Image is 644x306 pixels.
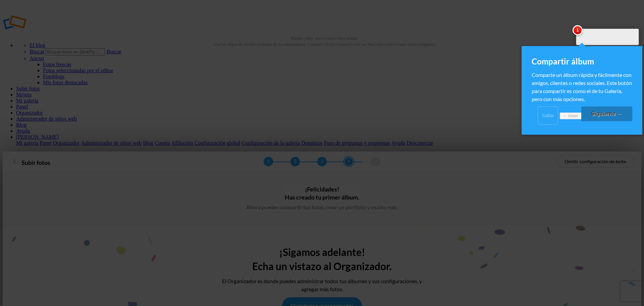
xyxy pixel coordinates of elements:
[581,106,632,121] a: Siguiente →
[542,113,554,118] font: Saltar
[576,28,579,33] font: 1
[591,111,622,117] font: Siguiente →
[532,72,632,102] font: Comparte un álbum rápida y fácilmente con amigos, clientes o redes sociales. Este botón para comp...
[538,106,558,125] a: Saltar
[532,56,594,66] font: Compartir álbum
[563,114,578,118] font: ← Volver
[560,113,581,120] a: ← Volver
